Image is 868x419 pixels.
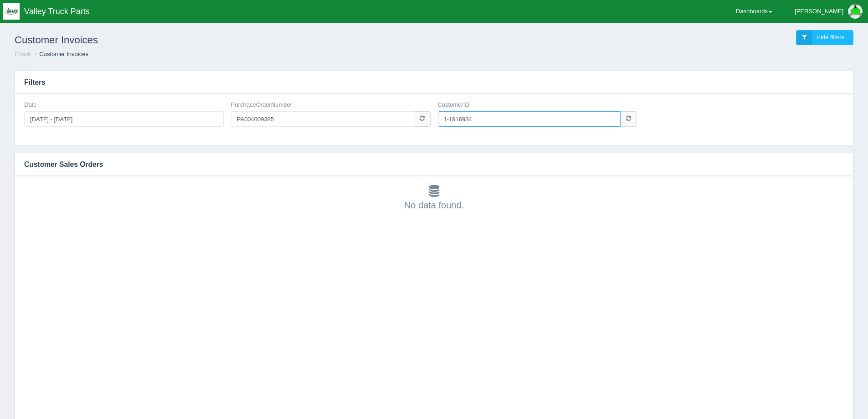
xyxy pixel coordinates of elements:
label: PurchaseOrderNumber [231,101,292,109]
h3: Filters [15,71,853,94]
label: Date [24,101,36,109]
img: Profile Picture [848,4,863,19]
span: Valley Truck Parts [24,7,90,16]
a: ITrack [15,51,31,57]
li: Customer Invoices [32,50,88,59]
label: CustomerID [438,101,469,109]
h3: Customer Sales Orders [15,153,839,176]
div: No data found. [24,185,844,212]
a: Hide filters [796,30,853,45]
div: [PERSON_NAME] [795,2,843,21]
img: q1blfpkbivjhsugxdrfq.png [3,3,20,20]
h1: Customer Invoices [15,30,434,50]
span: Hide filters [817,34,844,41]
